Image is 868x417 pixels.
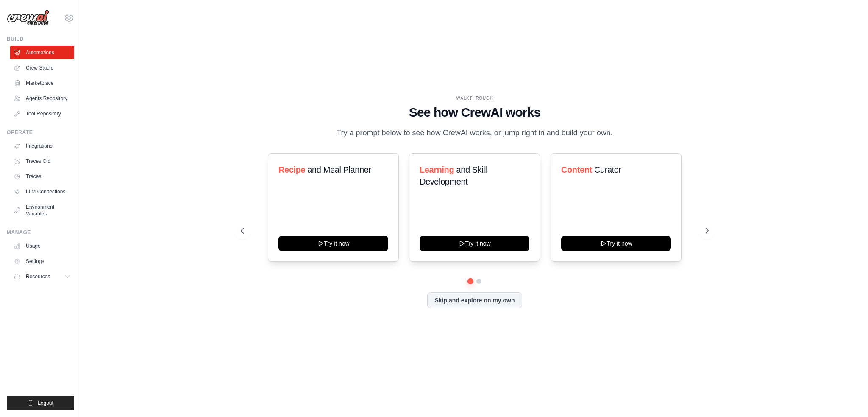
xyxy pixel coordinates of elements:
a: Environment Variables [10,200,74,221]
div: Operate [7,129,74,136]
span: Curator [594,165,621,174]
h1: See how CrewAI works [241,105,709,120]
button: Logout [7,396,74,410]
button: Try it now [278,236,388,251]
a: Integrations [10,139,74,153]
button: Resources [10,270,74,283]
a: Tool Repository [10,107,74,120]
a: Traces [10,170,74,183]
a: Marketplace [10,76,74,90]
span: Resources [26,273,50,280]
p: Try a prompt below to see how CrewAI works, or jump right in and build your own. [332,127,617,139]
button: Try it now [561,236,671,251]
span: Recipe [278,165,305,174]
a: Crew Studio [10,61,74,75]
div: Manage [7,229,74,236]
div: Build [7,36,74,42]
a: LLM Connections [10,185,74,199]
span: Learning [420,165,454,174]
img: Logo [7,10,49,26]
span: and Meal Planner [307,165,371,174]
span: Content [561,165,592,174]
a: Automations [10,46,74,59]
a: Usage [10,239,74,253]
a: Agents Repository [10,92,74,105]
a: Settings [10,255,74,268]
button: Skip and explore on my own [427,292,522,308]
a: Traces Old [10,154,74,168]
span: and Skill Development [420,165,487,186]
button: Try it now [420,236,529,251]
span: Logout [38,400,53,406]
div: WALKTHROUGH [241,95,709,101]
